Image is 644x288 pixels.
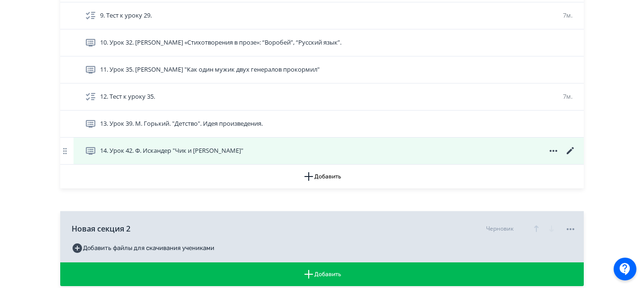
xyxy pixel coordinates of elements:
[60,2,584,29] div: 9. Тест к уроку 29.7м.
[60,165,584,188] button: Добавить
[72,223,130,234] span: Новая секция 2
[60,56,584,84] div: 11. Урок 35. [PERSON_NAME] "Как один мужик двух генералов прокормил"
[60,262,584,286] button: Добавить
[100,65,320,74] span: 11. Урок 35. М.Е. Салтыков-Щедрин "Как один мужик двух генералов прокормил"
[563,11,572,19] span: 7м.
[486,224,514,233] div: Черновик
[60,111,584,138] div: 13. Урок 39. М. Горький. "Детство". Идея произведения.
[60,29,584,56] div: 10. Урок 32. [PERSON_NAME] «Стихотворения в прозе»: “Воробей”, “Русский язык”.
[100,119,263,129] span: 13. Урок 39. М. Горький. "Детство". Идея произведения.
[100,92,155,102] span: 12. Тест к уроку 35.
[72,241,214,256] button: Добавить файлы для скачивания учениками
[60,138,584,165] div: 14. Урок 42. Ф. Искандер "Чик и [PERSON_NAME]"
[563,92,572,101] span: 7м.
[100,38,341,47] span: 10. Урок 32. И.С. Тургенев «Стихотворения в прозе»: “Воробей”, “Русский язык”.
[100,146,243,156] span: 14. Урок 42. Ф. Искандер "Чик и Пушкин"
[60,84,584,111] div: 12. Тест к уроку 35.7м.
[100,11,152,20] span: 9. Тест к уроку 29.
